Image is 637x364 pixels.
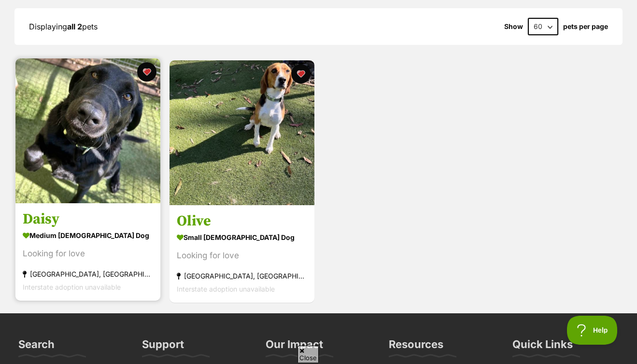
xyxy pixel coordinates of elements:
[177,212,307,230] h3: Olive
[266,337,323,357] h3: Our Impact
[504,23,523,30] span: Show
[142,337,184,357] h3: Support
[29,22,98,31] span: Displaying pets
[23,210,153,228] h3: Daisy
[512,337,573,357] h3: Quick Links
[177,285,275,293] span: Interstate adoption unavailable
[23,267,153,280] div: [GEOGRAPHIC_DATA], [GEOGRAPHIC_DATA]
[137,62,156,82] button: favourite
[67,22,82,31] strong: all 2
[15,203,160,301] a: Daisy medium [DEMOGRAPHIC_DATA] Dog Looking for love [GEOGRAPHIC_DATA], [GEOGRAPHIC_DATA] Interst...
[23,228,153,242] div: medium [DEMOGRAPHIC_DATA] Dog
[15,58,160,203] img: Daisy
[177,249,307,262] div: Looking for love
[563,23,608,30] label: pets per page
[297,346,319,363] span: Close
[170,205,314,303] a: Olive small [DEMOGRAPHIC_DATA] Dog Looking for love [GEOGRAPHIC_DATA], [GEOGRAPHIC_DATA] Intersta...
[23,283,121,291] span: Interstate adoption unavailable
[170,60,314,205] img: Olive
[177,230,307,244] div: small [DEMOGRAPHIC_DATA] Dog
[389,337,443,357] h3: Resources
[567,316,618,345] iframe: Help Scout Beacon - Open
[18,337,55,357] h3: Search
[177,269,307,282] div: [GEOGRAPHIC_DATA], [GEOGRAPHIC_DATA]
[23,247,153,260] div: Looking for love
[291,64,310,84] button: favourite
